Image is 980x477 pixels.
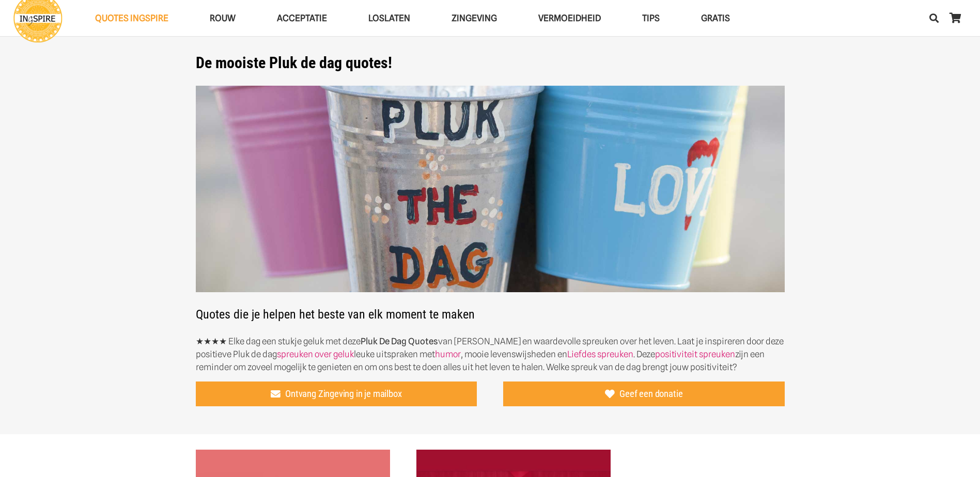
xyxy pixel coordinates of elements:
a: ZingevingZingeving Menu [431,5,518,31]
a: GRATISGRATIS Menu [680,5,751,31]
a: Ontvang Zingeving in je mailbox [196,381,477,406]
a: QUOTES INGSPIREQUOTES INGSPIRE Menu [74,5,189,31]
h1: De mooiste Pluk de dag quotes! [196,54,785,72]
a: Liefdes spreuken [567,349,633,359]
span: Zingeving [452,13,497,23]
span: Ontvang Zingeving in je mailbox [285,389,401,400]
a: Zoeken [924,5,944,31]
span: TIPS [642,13,660,23]
a: Geef een donatie [503,381,785,406]
span: Loslaten [368,13,410,23]
a: LoslatenLoslaten Menu [348,5,431,31]
a: TIPSTIPS Menu [621,5,680,31]
span: QUOTES INGSPIRE [95,13,168,23]
span: GRATIS [701,13,730,23]
p: ★★★★ Elke dag een stukje geluk met deze van [PERSON_NAME] en waardevolle spreuken over het leven.... [196,335,785,374]
a: VERMOEIDHEIDVERMOEIDHEID Menu [518,5,621,31]
a: spreuken over geluk [277,349,354,359]
a: ROUWROUW Menu [189,5,256,31]
a: humor [435,349,461,359]
a: positiviteit spreuken [655,349,735,359]
span: Acceptatie [277,13,327,23]
strong: Pluk De Dag Quotes [361,336,438,346]
h2: Quotes die je helpen het beste van elk moment te maken [196,86,785,322]
span: Geef een donatie [619,389,682,400]
span: VERMOEIDHEID [538,13,601,23]
span: ROUW [210,13,236,23]
a: AcceptatieAcceptatie Menu [256,5,348,31]
img: Pluk de dag quotes! - kijk snel op ingspire.nl [196,86,785,293]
